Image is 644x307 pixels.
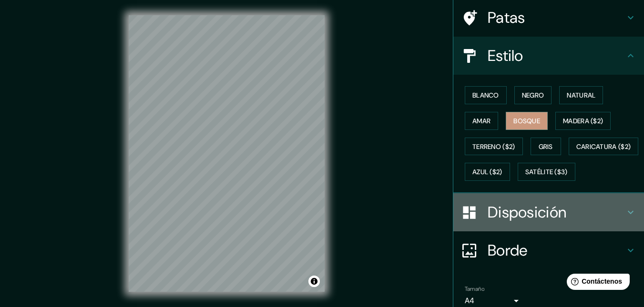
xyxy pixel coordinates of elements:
button: Caricatura ($2) [569,138,639,156]
font: Tamaño [465,285,484,293]
button: Satélite ($3) [518,163,575,181]
button: Blanco [465,86,507,104]
font: Satélite ($3) [525,168,568,177]
button: Natural [559,86,603,104]
font: Gris [539,142,553,151]
font: Blanco [472,91,499,99]
font: Borde [488,240,528,260]
font: Natural [567,91,595,99]
font: Bosque [513,117,540,125]
font: A4 [465,296,474,306]
font: Negro [522,91,544,99]
div: Borde [453,231,644,269]
div: Disposición [453,193,644,231]
button: Negro [514,86,552,104]
button: Gris [531,138,561,156]
div: Estilo [453,37,644,75]
font: Patas [488,8,525,28]
button: Activar o desactivar atribución [308,276,320,287]
font: Disposición [488,202,566,222]
font: Amar [472,117,491,125]
button: Terreno ($2) [465,138,523,156]
button: Amar [465,112,498,130]
font: Estilo [488,46,523,66]
iframe: Lanzador de widgets de ayuda [559,270,634,297]
font: Terreno ($2) [472,142,515,151]
button: Bosque [506,112,548,130]
font: Caricatura ($2) [576,142,631,151]
font: Madera ($2) [563,117,603,125]
canvas: Mapa [129,15,325,292]
button: Madera ($2) [555,112,611,130]
font: Azul ($2) [472,168,502,177]
button: Azul ($2) [465,163,510,181]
